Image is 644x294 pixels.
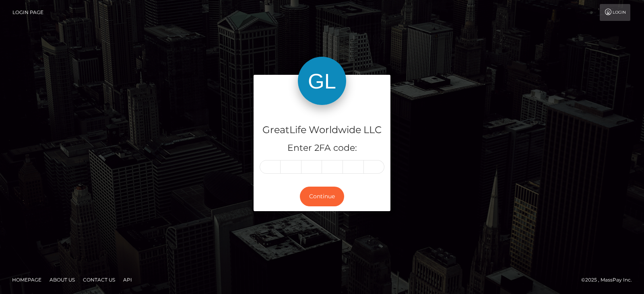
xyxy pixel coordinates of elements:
[600,4,630,21] a: Login
[80,273,118,286] a: Contact Us
[298,57,346,105] img: GreatLife Worldwide LLC
[9,273,45,286] a: Homepage
[120,273,135,286] a: API
[260,123,384,137] h4: GreatLife Worldwide LLC
[12,4,43,21] a: Login Page
[260,142,384,154] h5: Enter 2FA code:
[300,187,344,206] button: Continue
[581,275,638,284] div: © 2025 , MassPay Inc.
[46,273,78,286] a: About Us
